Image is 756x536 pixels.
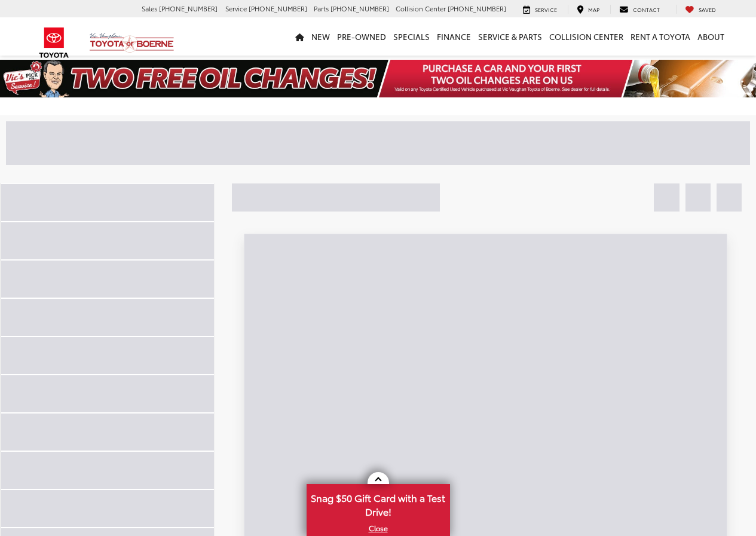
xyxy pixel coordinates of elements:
[535,5,557,13] span: Service
[142,4,157,13] span: Sales
[308,17,333,56] a: New
[568,5,608,14] a: Map
[514,5,566,14] a: Service
[699,5,716,13] span: Saved
[627,17,694,56] a: Rent a Toyota
[676,5,725,14] a: My Saved Vehicles
[433,17,475,56] a: Finance
[475,17,546,56] a: Service & Parts: Opens in a new tab
[225,4,247,13] span: Service
[694,17,728,56] a: About
[588,5,599,13] span: Map
[390,17,433,56] a: Specials
[330,4,389,13] span: [PHONE_NUMBER]
[292,17,308,56] a: Home
[333,17,390,56] a: Pre-Owned
[159,4,218,13] span: [PHONE_NUMBER]
[249,4,307,13] span: [PHONE_NUMBER]
[314,4,329,13] span: Parts
[448,4,506,13] span: [PHONE_NUMBER]
[546,17,627,56] a: Collision Center
[610,5,669,14] a: Contact
[396,4,446,13] span: Collision Center
[89,32,175,53] img: Vic Vaughan Toyota of Boerne
[32,23,76,62] img: Toyota
[633,5,660,13] span: Contact
[308,485,449,522] span: Snag $50 Gift Card with a Test Drive!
